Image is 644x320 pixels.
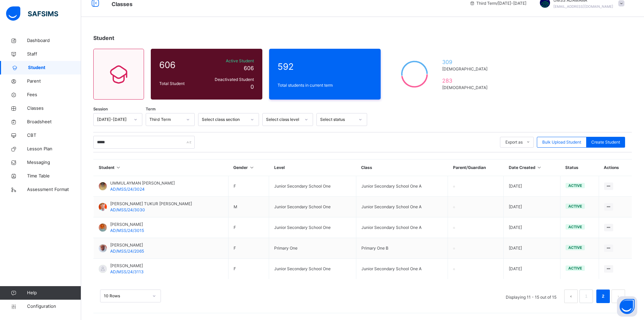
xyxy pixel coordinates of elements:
[442,66,491,72] span: [DEMOGRAPHIC_DATA]
[278,60,372,73] span: 592
[110,242,144,248] span: [PERSON_NAME]
[27,132,81,139] span: CBT
[504,197,560,217] td: [DATE]
[501,290,562,303] li: Displaying 11 - 15 out of 15
[583,292,589,301] a: 1
[568,225,582,229] span: active
[110,249,144,254] span: AD/MSS/24/2065
[356,176,448,197] td: Junior Secondary School One A
[27,51,81,58] span: Staff
[269,197,356,217] td: Junior Secondary School One
[27,78,81,85] span: Parent
[600,292,606,301] a: 2
[27,173,81,179] span: Time Table
[564,290,578,303] li: 上一页
[228,176,269,197] td: F
[202,116,246,123] div: Select class section
[504,238,560,259] td: [DATE]
[251,83,254,90] span: 0
[599,159,632,176] th: Actions
[542,139,581,145] span: Bulk Upload Student
[104,293,148,299] div: 10 Rows
[442,85,491,91] span: [DEMOGRAPHIC_DATA]
[110,187,145,192] span: AD/MSS/24/3024
[228,159,269,176] th: Gender
[28,64,81,71] span: Student
[612,290,625,303] li: 下一页
[27,37,81,44] span: Dashboard
[269,238,356,259] td: Primary One
[110,207,145,212] span: AD/MSS/24/3030
[146,106,156,112] span: Term
[568,204,582,209] span: active
[93,106,108,112] span: Session
[504,217,560,238] td: [DATE]
[356,259,448,279] td: Junior Secondary School One A
[228,259,269,279] td: F
[612,290,625,303] button: next page
[110,269,144,274] span: AD/MSS/24/3113
[27,290,81,296] span: Help
[266,116,301,123] div: Select class level
[560,159,599,176] th: Status
[356,238,448,259] td: Primary One B
[568,183,582,188] span: active
[97,116,130,123] div: [DATE]-[DATE]
[116,165,121,170] i: Sort in Ascending Order
[320,116,355,123] div: Select status
[504,176,560,197] td: [DATE]
[27,303,81,310] span: Configuration
[278,82,372,88] span: Total students in current term
[158,79,204,88] div: Total Student
[356,217,448,238] td: Junior Secondary School One A
[504,259,560,279] td: [DATE]
[536,165,542,170] i: Sort in Ascending Order
[6,6,58,21] img: safsims
[159,58,202,71] span: 606
[356,159,448,176] th: Class
[112,1,133,7] span: Classes
[27,105,81,112] span: Classes
[110,201,192,207] span: [PERSON_NAME] TUKUR [PERSON_NAME]
[269,217,356,238] td: Junior Secondary School One
[269,159,356,176] th: Level
[470,0,526,6] span: session/term information
[553,4,613,8] span: [EMAIL_ADDRESS][DOMAIN_NAME]
[228,217,269,238] td: F
[505,139,523,145] span: Export as
[149,116,182,123] div: Third Term
[110,221,144,228] span: [PERSON_NAME]
[27,186,81,193] span: Assessment Format
[249,165,255,170] i: Sort in Ascending Order
[206,58,254,64] span: Active Student
[568,245,582,250] span: active
[27,146,81,152] span: Lesson Plan
[269,176,356,197] td: Junior Secondary School One
[27,159,81,166] span: Messaging
[356,197,448,217] td: Junior Secondary School One A
[568,266,582,271] span: active
[448,159,504,176] th: Parent/Guardian
[504,159,560,176] th: Date Created
[27,91,81,98] span: Fees
[244,65,254,71] span: 606
[110,263,144,269] span: [PERSON_NAME]
[93,35,114,41] span: Student
[206,77,254,83] span: Deactivated Student
[442,77,491,85] span: 283
[228,197,269,217] td: M
[591,139,620,145] span: Create Student
[269,259,356,279] td: Junior Secondary School One
[617,296,637,317] button: Open asap
[110,228,144,233] span: AD/MSS/24/3015
[564,290,578,303] button: prev page
[110,180,175,186] span: UMMULAYMAN [PERSON_NAME]
[94,159,229,176] th: Student
[27,119,81,125] span: Broadsheet
[228,238,269,259] td: F
[442,58,491,66] span: 309
[579,290,593,303] li: 1
[596,290,610,303] li: 2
